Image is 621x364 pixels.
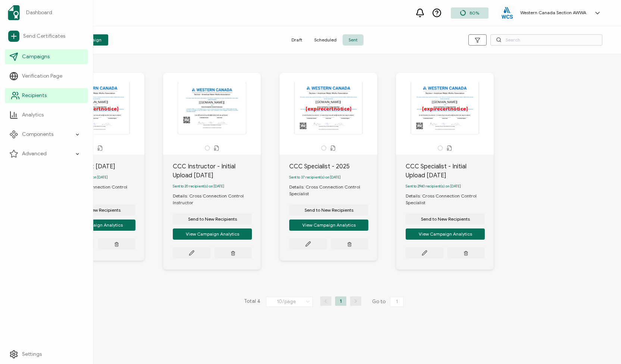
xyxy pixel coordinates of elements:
[56,162,144,171] div: CCC Spcialist [DATE]
[289,175,341,180] span: Sent to 37 recipient(s) on [DATE]
[5,49,88,64] a: Campaigns
[406,184,461,189] span: Sent to 2940 recipient(s) on [DATE]
[5,347,88,362] a: Settings
[5,2,88,23] a: Dashboard
[289,205,368,216] button: Send to New Recipients
[22,53,50,60] span: Campaigns
[5,69,88,84] a: Verification Page
[502,7,513,19] img: eb0530a7-dc53-4dd2-968c-61d1fd0a03d4.png
[244,296,260,307] span: Total 4
[26,9,52,16] span: Dashboard
[520,10,586,15] h5: Western Canada Section AWWA
[56,205,135,216] button: Send to New Recipients
[289,220,368,231] button: View Campaign Analytics
[490,34,602,46] input: Search
[8,5,20,20] img: sertifier-logomark-colored.svg
[56,184,144,197] div: Details: Cross Connection Control Specialist
[72,208,121,212] span: Send to New Recipients
[5,108,88,122] a: Analytics
[173,162,261,180] div: CCC Instructor - Initial Upload [DATE]
[285,34,308,46] span: Draft
[5,88,88,103] a: Recipients
[173,214,252,225] button: Send to New Recipients
[56,220,135,231] button: View Campaign Analytics
[23,32,65,40] span: Send Certificates
[343,34,363,46] span: Sent
[308,34,343,46] span: Scheduled
[22,72,62,80] span: Verification Page
[289,184,377,197] div: Details: Cross Connection Control Specialist
[22,131,53,138] span: Components
[372,296,405,307] span: Go to
[469,10,479,16] span: 80%
[266,297,313,307] input: Select
[335,296,346,306] li: 1
[22,92,47,99] span: Recipients
[22,150,47,158] span: Advanced
[5,28,88,45] a: Send Certificates
[173,184,224,189] span: Sent to 20 recipient(s) on [DATE]
[289,162,377,171] div: CCC Specialist - 2025
[173,193,261,206] div: Details: Cross Connection Control Instructor
[406,228,485,240] button: View Campaign Analytics
[406,162,494,180] div: CCC Specialist - Initial Upload [DATE]
[406,214,485,225] button: Send to New Recipients
[22,111,44,119] span: Analytics
[305,208,353,212] span: Send to New Recipients
[173,228,252,240] button: View Campaign Analytics
[22,351,42,358] span: Settings
[406,193,494,206] div: Details: Cross Connection Control Specialist
[188,217,237,221] span: Send to New Recipients
[421,217,470,221] span: Send to New Recipients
